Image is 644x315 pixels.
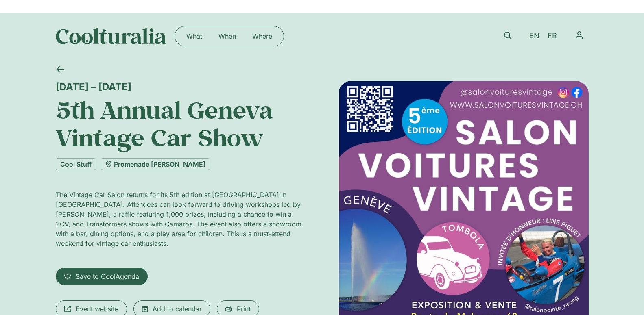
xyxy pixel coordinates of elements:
[570,26,589,45] button: Menu Toggle
[210,30,244,43] a: When
[56,81,306,93] div: [DATE] – [DATE]
[76,304,118,314] span: Event website
[570,26,589,45] nav: Menu
[56,190,306,248] p: The Vintage Car Salon returns for its 5th edition at [GEOGRAPHIC_DATA] in [GEOGRAPHIC_DATA]. Atte...
[548,32,557,40] span: FR
[178,30,210,43] a: What
[529,32,539,40] span: EN
[76,272,139,281] span: Save to CoolAgenda
[153,304,202,314] span: Add to calendar
[544,30,561,42] a: FR
[237,304,251,314] span: Print
[244,30,280,43] a: Where
[101,158,210,170] a: Promenade [PERSON_NAME]
[56,96,306,152] h1: 5th Annual Geneva Vintage Car Show
[525,30,544,42] a: EN
[178,30,280,43] nav: Menu
[56,268,148,285] a: Save to CoolAgenda
[56,158,96,170] a: Cool Stuff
